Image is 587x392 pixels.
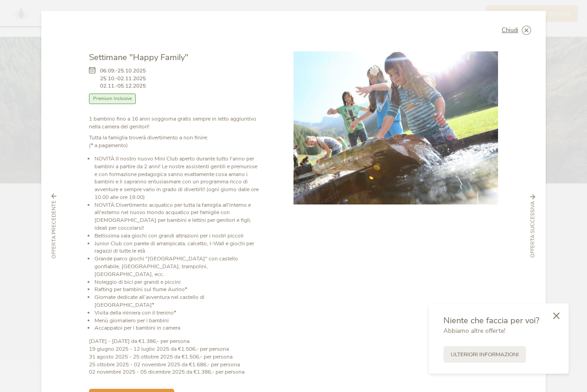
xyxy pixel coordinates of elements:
li: Il nostro nuovo Mini Club aperto durante tutto l'anno per bambini a partire da 2 anni! Le nostre ... [94,155,261,201]
img: Settimane "Happy Family" [293,51,498,204]
li: Accappatoi per i bambini in camera [94,324,261,332]
a: Ulteriori informazioni [443,346,526,363]
p: (* a pagamento) [89,134,261,149]
li: Giornate dedicate all’avventura nel castello di [GEOGRAPHIC_DATA]* [94,293,261,309]
b: NOVITÀ: [94,155,116,162]
span: Niente che faccia per voi? [443,315,539,326]
span: Offerta precedente [50,200,58,259]
span: Offerta successiva [529,201,537,258]
li: Bellissima sala giochi con grandi attrazioni per i nostri piccoli [94,232,261,240]
b: Tutta la famiglia troverà divertimento a non finire: [89,134,208,141]
span: 06.09.-25.10.2025 25.10.-02.11.2025 02.11.-05.12.2025 [100,67,146,90]
span: Settimane "Happy Family" [89,51,188,63]
p: [DATE] - [DATE] da €1.386,- per persona 19 giugno 2025 - 12 luglio 2025 da €1.506,- per persona 3... [89,337,261,376]
span: Ulteriori informazioni [451,351,519,359]
span: Premium Inclusive [89,94,136,104]
li: Noleggio di bici per grandi e piccini [94,278,261,286]
li: Menù giornaliero per i bambini [94,317,261,325]
p: 1 bambino fino a 16 anni soggiorna gratis sempre in letto aggiuntivo nella camera dei genitori! [89,115,261,131]
span: Abbiamo altre offerte! [443,326,505,335]
li: Visita della miniera con il trenino* [94,309,261,317]
li: Grande parco giochi "[GEOGRAPHIC_DATA]" con castello gonfiabile, [GEOGRAPHIC_DATA], trampolini, [... [94,255,261,278]
li: Divertimento acquatico per tutta la famiglia all'interno e all'esterno nel nuovo mondo acquatico ... [94,201,261,232]
b: NOVITÀ: [94,201,116,209]
li: Rafting per bambini sul fiume Aurino* [94,286,261,293]
li: Junior Club con parete di arrampicata, calcetto, I-Wall e giochi per ragazzi di tutte le età [94,240,261,255]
